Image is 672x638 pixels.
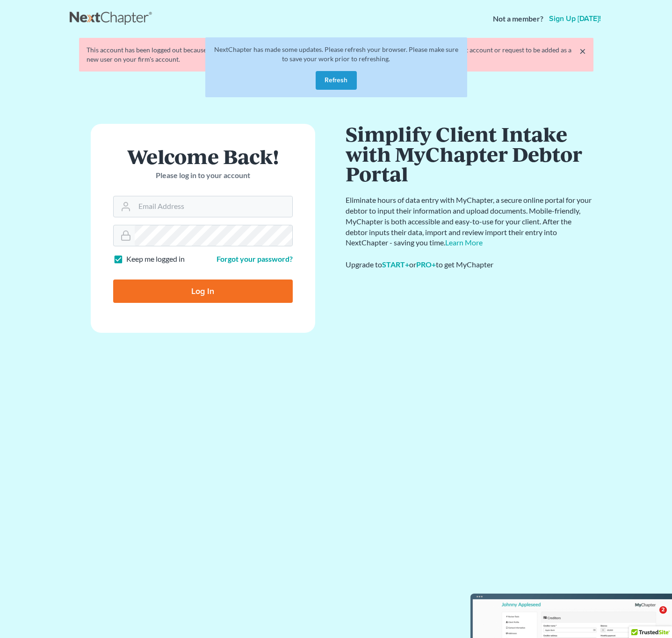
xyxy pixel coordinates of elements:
a: Sign up [DATE]! [547,15,603,22]
a: PRO+ [416,260,436,269]
div: Upgrade to or to get MyChapter [346,259,593,270]
a: Learn More [445,238,483,247]
p: Please log in to your account [113,170,293,181]
h1: Simplify Client Intake with MyChapter Debtor Portal [346,124,593,184]
a: × [579,45,586,57]
h1: Welcome Back! [113,146,293,166]
input: Log In [113,280,293,303]
button: Refresh [316,71,357,90]
span: 2 [659,606,667,614]
p: Eliminate hours of data entry with MyChapter, a secure online portal for your debtor to input the... [346,195,593,248]
input: Email Address [135,196,292,217]
strong: Not a member? [493,14,543,24]
div: This account has been logged out because someone new has initiated a new session with the same lo... [87,45,586,64]
a: Forgot your password? [217,254,293,263]
span: NextChapter has made some updates. Please refresh your browser. Please make sure to save your wor... [214,45,458,63]
a: START+ [382,260,409,269]
iframe: Intercom live chat [640,606,663,629]
label: Keep me logged in [126,254,185,265]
